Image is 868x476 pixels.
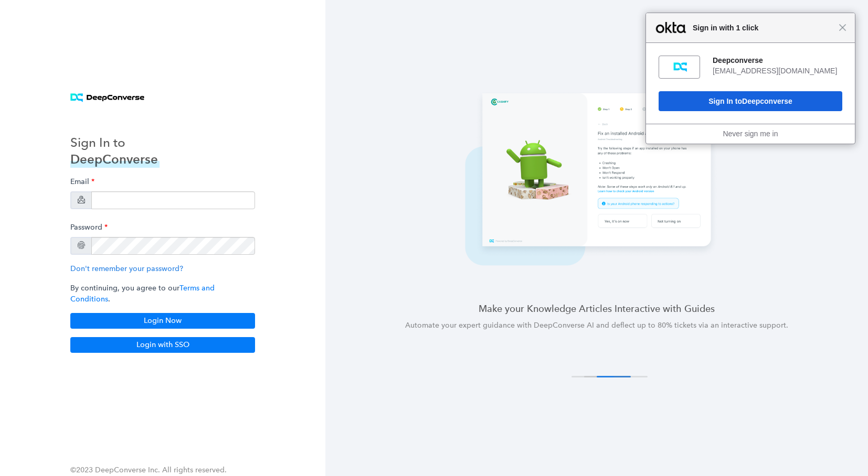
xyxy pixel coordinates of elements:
a: Don't remember your password? [70,264,183,273]
label: Password [70,218,108,237]
span: Sign in with 1 click [687,21,839,34]
button: 2 [584,376,618,377]
label: Email [70,172,94,191]
button: 1 [571,376,606,377]
span: Automate your expert guidance with DeepConverse AI and deflect up to 80% tickets via an interacti... [405,321,788,330]
button: Login with SSO [70,337,255,353]
img: horizontal logo [70,93,144,102]
span: ©2023 DeepConverse Inc. All rights reserved. [70,466,227,474]
h3: DeepConverse [70,151,160,168]
button: 3 [597,376,631,377]
span: Close [839,24,846,31]
img: carousel 3 [461,92,733,277]
a: Terms and Conditions [70,284,215,304]
h3: Sign In to [70,134,160,151]
div: Deepconverse [713,56,842,65]
p: By continuing, you agree to our . [70,283,255,305]
button: Login Now [70,313,255,329]
button: Sign In toDeepconverse [659,91,842,111]
img: fs0pvt0g94oZNWgBn697 [671,59,688,75]
a: Never sign me in [723,129,778,138]
div: [EMAIL_ADDRESS][DOMAIN_NAME] [713,66,842,75]
button: 4 [613,376,648,377]
span: Deepconverse [742,97,792,105]
h4: Make your Knowledge Articles Interactive with Guides [351,302,843,315]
